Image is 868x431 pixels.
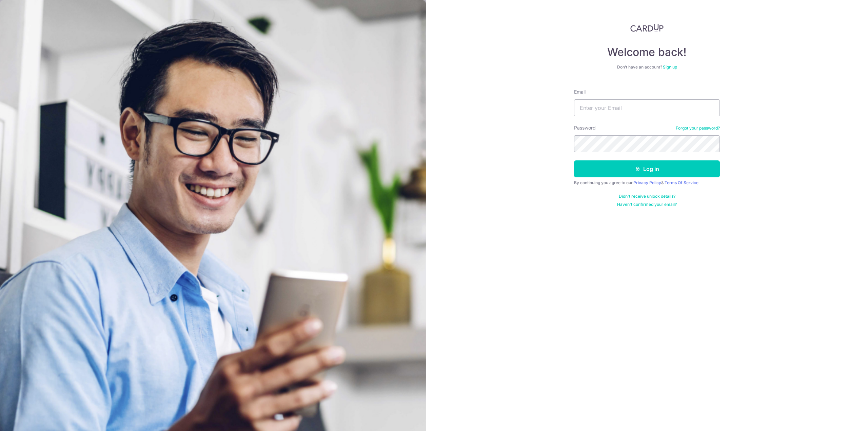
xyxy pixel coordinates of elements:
[663,64,677,70] a: Sign up
[574,89,586,95] label: Email
[630,24,664,32] img: CardUp Logo
[574,180,720,185] div: By continuing you agree to our &
[676,125,720,131] a: Forgot your password?
[633,180,661,185] a: Privacy Policy
[574,45,720,59] h4: Welcome back!
[665,180,698,185] a: Terms Of Service
[619,194,675,199] a: Didn't receive unlock details?
[617,202,677,207] a: Haven't confirmed your email?
[574,124,596,131] label: Password
[574,99,720,116] input: Enter your Email
[574,160,720,177] button: Log in
[574,64,720,70] div: Don’t have an account?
